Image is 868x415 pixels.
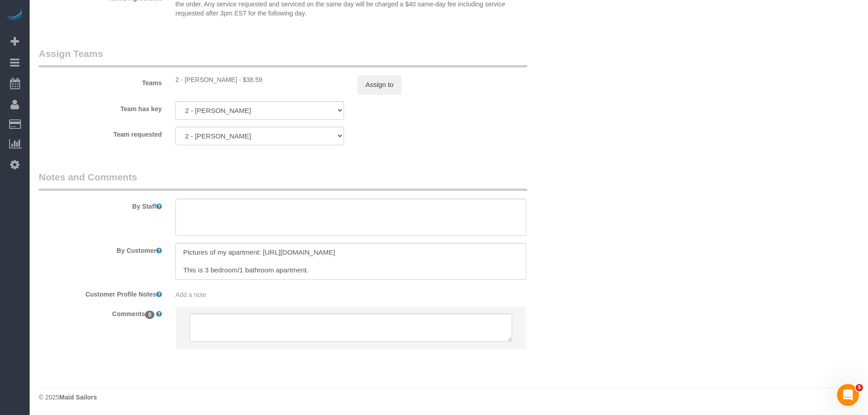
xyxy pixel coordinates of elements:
[5,9,24,22] img: Automaid Logo
[32,306,169,318] label: Comments
[358,75,401,94] button: Assign to
[32,287,169,299] label: Customer Profile Notes
[837,384,859,406] iframe: Intercom live chat
[175,291,206,298] span: Add a note
[59,394,97,401] strong: Maid Sailors
[32,243,169,255] label: By Customer
[32,199,169,211] label: By Staff
[32,75,169,87] label: Teams
[856,384,863,391] span: 5
[39,393,859,402] div: © 2025
[32,101,169,113] label: Team has key
[39,47,527,67] legend: Assign Teams
[175,75,344,84] div: 2.27 hours x $17.00/hour
[39,170,527,191] legend: Notes and Comments
[32,127,169,139] label: Team requested
[145,311,154,319] span: 0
